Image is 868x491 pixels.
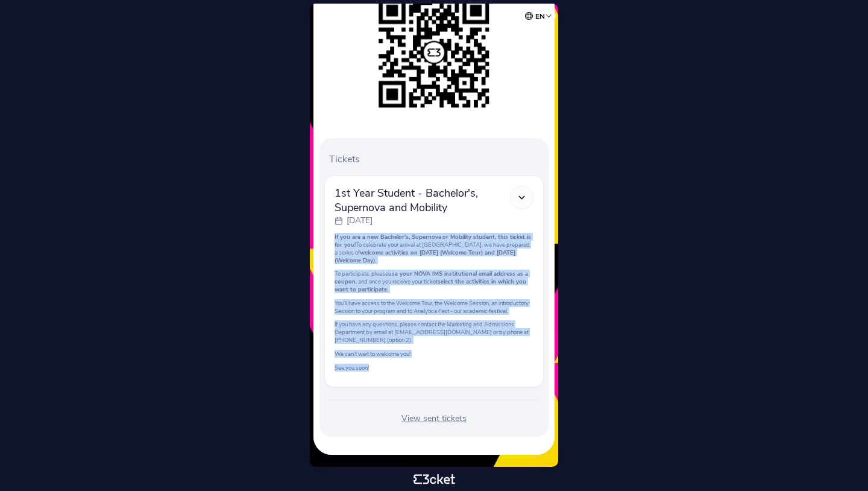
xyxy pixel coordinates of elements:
p: We can’t wait to welcome you! [335,350,533,358]
p: Tickets [329,153,544,166]
strong: If you are a new Bachelor's, Supernova [335,233,441,241]
strong: use your NOVA IMS institutional email address as a coupon [335,270,528,285]
p: To participate, please , and once you receive your ticket [335,270,533,293]
strong: or Mobility student, this ticket is for you! [335,233,531,249]
p: You’ll have access to the Welcome Tour, the Welcome Session, an introductory Session to your prog... [335,299,533,315]
span: 1st Year Student - Bachelor's, Supernova and Mobility [335,186,510,215]
p: [DATE] [347,215,373,227]
div: View sent tickets [324,413,544,425]
p: See you soon! [335,364,533,372]
p: If you have any questions, please contact the Marketing and Admissions Department by email at [EM... [335,320,533,344]
strong: select the activities in which you want to participate. [335,277,526,293]
p: To celebrate your arrival at [GEOGRAPHIC_DATA], we have prepared a series of [335,233,533,264]
strong: welcome activities on [DATE] (Welcome Tour) and [DATE] (Welcome Day). [335,249,515,264]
